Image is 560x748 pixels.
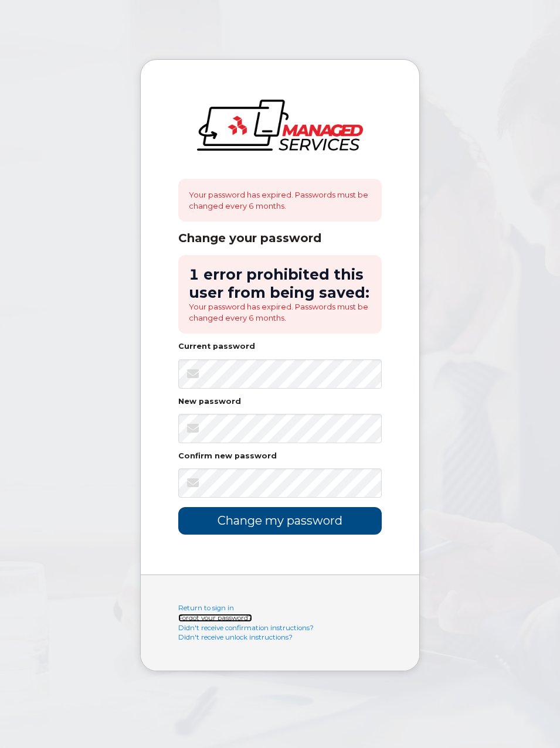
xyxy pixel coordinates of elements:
[189,266,372,301] h2: 1 error prohibited this user from being saved:
[178,231,382,246] div: Change your password
[178,453,277,460] label: Confirm new password
[178,507,382,535] input: Change my password
[178,343,255,351] label: Current password
[189,301,372,323] li: Your password has expired. Passwords must be changed every 6 months.
[178,179,382,222] div: Your password has expired. Passwords must be changed every 6 months.
[178,398,241,406] label: New password
[178,633,293,641] a: Didn't receive unlock instructions?
[178,624,314,632] a: Didn't receive confirmation instructions?
[178,604,234,612] a: Return to sign in
[178,614,252,622] a: Forgot your password?
[197,100,364,151] img: logo-large.png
